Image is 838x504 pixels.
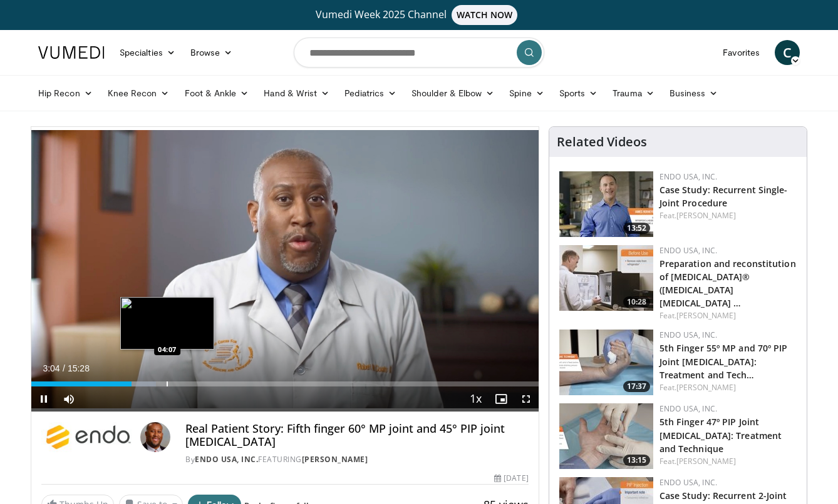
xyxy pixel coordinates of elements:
a: Endo USA, Inc. [195,454,258,465]
input: Search topics, interventions [294,38,544,68]
a: Foot & Ankle [177,81,257,106]
a: Spine [502,81,551,106]
a: Knee Recon [100,81,177,106]
a: Shoulder & Elbow [404,81,502,106]
a: Endo USA, Inc. [660,245,717,256]
h4: Related Videos [557,134,647,149]
a: Specialties [112,40,183,65]
a: [PERSON_NAME] [676,310,736,321]
a: Hip Recon [31,81,100,106]
img: Endo USA, Inc. [41,422,135,452]
a: Endo USA, Inc. [660,171,717,182]
a: [PERSON_NAME] [676,210,736,221]
a: [PERSON_NAME] [676,456,736,466]
span: 15:28 [68,363,90,373]
a: Vumedi Week 2025 ChannelWATCH NOW [40,5,798,25]
div: By FEATURING [185,454,529,465]
img: VuMedi Logo [38,46,105,59]
img: Avatar [140,422,170,452]
img: ab89541e-13d0-49f0-812b-38e61ef681fd.150x105_q85_crop-smart_upscale.jpg [559,245,653,311]
button: Enable picture-in-picture mode [489,386,514,411]
a: Browse [183,40,241,65]
button: Pause [31,386,56,411]
span: WATCH NOW [452,5,518,25]
a: Sports [552,81,606,106]
span: 3:04 [43,363,59,373]
span: / [63,363,65,373]
a: Endo USA, Inc. [660,330,717,340]
button: Playback Rate [463,386,489,411]
a: Preparation and reconstitution of [MEDICAL_DATA]® ([MEDICAL_DATA] [MEDICAL_DATA] … [660,258,796,309]
span: 13:15 [623,455,650,466]
a: Favorites [715,40,767,65]
span: 17:37 [623,381,650,392]
img: c40faede-6d95-4fee-a212-47eaa49b4c2e.150x105_q85_crop-smart_upscale.jpg [559,171,653,237]
span: 10:28 [623,296,650,308]
a: 13:52 [559,171,653,237]
a: Business [662,81,726,106]
span: 13:52 [623,223,650,234]
video-js: Video Player [31,127,539,412]
a: Case Study: Recurrent Single-Joint Procedure [660,184,788,209]
a: 17:37 [559,330,653,395]
a: C [775,40,800,65]
div: Feat. [660,210,797,221]
div: Feat. [660,310,797,321]
img: 86319f2e-cbdd-4f8d-b465-ea5507697fdb.150x105_q85_crop-smart_upscale.jpg [559,403,653,469]
button: Fullscreen [514,386,539,411]
a: [PERSON_NAME] [676,382,736,393]
a: 13:15 [559,403,653,469]
a: Endo USA, Inc. [660,403,717,414]
div: Feat. [660,382,797,393]
div: Feat. [660,456,797,467]
a: Trauma [605,81,662,106]
img: 9476852b-d586-4d61-9b4a-8c7f020af3d3.150x105_q85_crop-smart_upscale.jpg [559,330,653,395]
img: image.jpeg [120,297,214,350]
div: [DATE] [494,473,528,484]
a: 10:28 [559,245,653,311]
a: 5th Finger 47º PIP Joint [MEDICAL_DATA]: Treatment and Technique [660,416,782,454]
h4: Real Patient Story: Fifth finger 60° MP joint and 45° PIP joint [MEDICAL_DATA] [185,422,529,449]
a: [PERSON_NAME] [302,454,368,465]
a: Pediatrics [337,81,404,106]
a: 5th Finger 55º MP and 70º PIP Joint [MEDICAL_DATA]: Treatment and Tech… [660,342,788,380]
div: Progress Bar [31,381,539,386]
a: Endo USA, Inc. [660,477,717,488]
button: Mute [56,386,81,411]
a: Hand & Wrist [256,81,337,106]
